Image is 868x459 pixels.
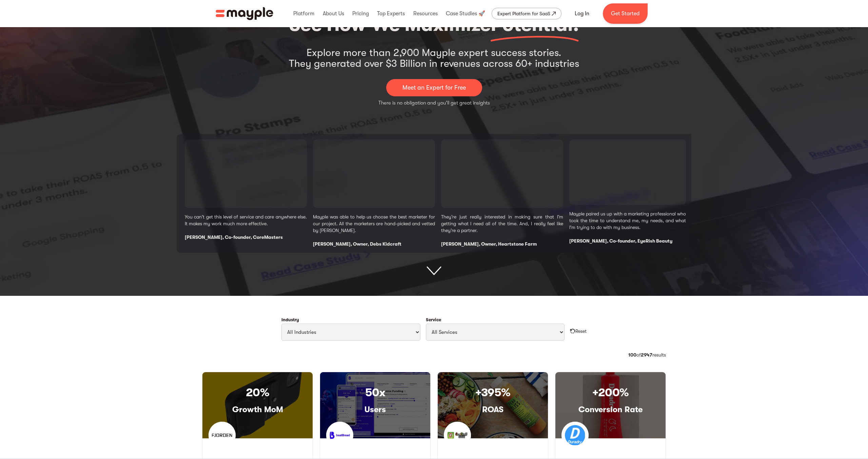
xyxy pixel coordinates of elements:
div: About Us [321,3,346,24]
h3: +200% [555,386,666,399]
div: Expert Platform for SaaS [497,9,550,18]
p: They’re just really interested in making sure that I’m getting what I need all of the time. And, ... [441,213,563,234]
h3: Conversion Rate [555,404,666,415]
p: Mayple was able to help us choose the best marketer for our project. All the marketers are hand-p... [313,213,435,234]
img: Mayple logo [216,7,273,20]
div: Explore more than 2,900 Mayple expert success stories. They generated over $3 Billion in revenues... [289,47,579,69]
h3: Growth MoM [202,404,313,415]
div: 2 / 4 [313,139,435,248]
h3: +395% [438,386,548,399]
div: Platform [292,3,316,24]
a: 50xUsers [320,372,430,439]
a: Log In [567,5,597,22]
h3: Users [320,404,430,415]
h3: 20% [202,386,313,399]
h3: ROAS [438,404,548,415]
label: Service [426,318,565,322]
a: +395%ROAS [438,372,548,439]
a: 20%Growth MoM [202,372,313,439]
div: of results [628,351,666,358]
div: 3 / 4 [441,139,563,248]
div: [PERSON_NAME], Owner, Heartstone Farm [441,241,563,247]
label: Industry [281,318,420,322]
div: Pricing [351,3,371,24]
strong: 2947 [641,352,652,358]
div: Resources [412,3,439,24]
span: Potential. [491,14,579,36]
a: Get Started [603,3,648,24]
div: [PERSON_NAME], Co-founder, CoreMasters [185,234,307,241]
h3: 50x [320,386,430,399]
div: [PERSON_NAME], Co-founder, EyeRish Beauty [569,237,686,244]
div: 1 / 4 [185,139,307,241]
p: Meet an Expert for Free [402,83,466,92]
div: Top Experts [375,3,407,24]
div: Reset [575,328,587,334]
a: +200%Conversion Rate [555,372,666,439]
form: Filter Cases Form [202,312,666,346]
strong: 100 [628,352,636,358]
div: 4 / 4 [569,139,691,245]
p: You can't get this level of service and care anywhere else. It makes my work much more effective. [185,213,307,227]
iframe: Chat Widget [746,380,868,459]
a: home [216,7,273,20]
p: There is no obligation and you'll get great insights [378,99,490,107]
a: Meet an Expert for Free [386,79,482,96]
p: Mayple paired us up with a marketing professional who took the time to understand me, my needs, a... [569,210,686,231]
img: reset all filters [570,328,575,334]
div: [PERSON_NAME], Owner, Debs Kidcraft [313,241,435,247]
a: Expert Platform for SaaS [492,8,561,19]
